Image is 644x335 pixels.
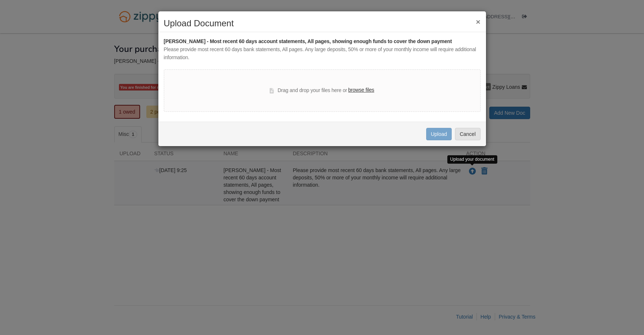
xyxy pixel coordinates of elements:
label: browse files [348,86,374,94]
div: Upload your document [447,155,497,164]
button: Cancel [455,128,481,140]
div: Please provide most recent 60 days bank statements, All pages. Any large deposits, 50% or more of... [164,46,481,62]
div: [PERSON_NAME] - Most recent 60 days account statements, All pages, showing enough funds to cover ... [164,38,481,46]
div: Drag and drop your files here or [270,86,374,95]
button: Upload [426,128,452,140]
button: × [476,18,480,26]
h2: Upload Document [164,19,481,28]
